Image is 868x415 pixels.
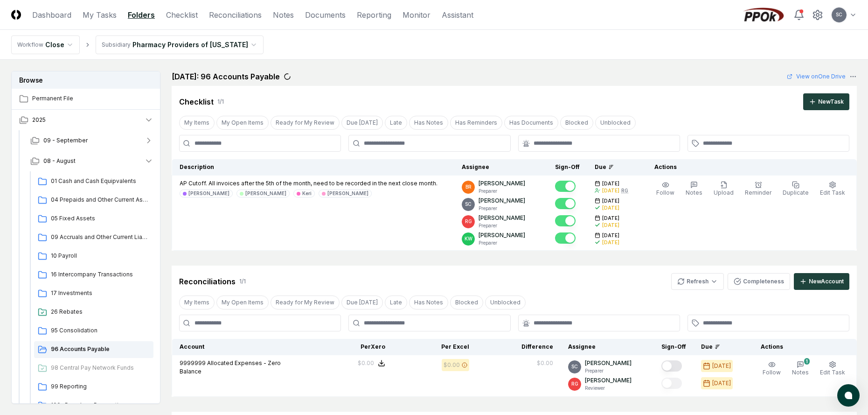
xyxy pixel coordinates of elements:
[585,359,632,367] p: [PERSON_NAME]
[837,384,860,407] button: atlas-launcher
[790,359,811,379] button: 1Notes
[51,345,150,353] span: 96 Accounts Payable
[654,179,676,199] button: Follow
[555,181,576,192] button: Mark complete
[273,9,294,21] a: Notes
[172,71,280,82] h2: [DATE]: 96 Accounts Payable
[32,94,153,103] span: Permanent File
[836,11,842,18] span: SC
[51,401,150,409] span: 100 -Pre-close Preparation
[818,98,844,106] div: New Task
[783,189,809,196] span: Duplicate
[357,9,391,21] a: Reporting
[477,339,561,355] th: Difference
[820,369,845,376] span: Edit Task
[585,376,632,385] p: [PERSON_NAME]
[358,359,385,367] button: $0.00
[188,190,229,197] div: [PERSON_NAME]
[166,9,198,21] a: Checklist
[34,248,153,265] a: 10 Payroll
[745,189,771,196] span: Reminder
[51,308,150,316] span: 26 Rebates
[217,98,224,106] div: 1 / 1
[34,397,153,414] a: 100 -Pre-close Preparation
[602,239,619,246] div: [DATE]
[602,187,619,194] div: [DATE]
[51,382,150,391] span: 99 Reporting
[43,136,88,145] span: 09 - September
[671,273,724,290] button: Refresh
[479,214,525,222] p: [PERSON_NAME]
[602,222,619,229] div: [DATE]
[743,179,773,199] button: Reminder
[561,339,654,355] th: Assignee
[23,130,161,151] button: 09 - September
[712,362,731,370] div: [DATE]
[654,339,694,355] th: Sign-Off
[761,359,783,379] button: Follow
[309,339,393,355] th: Per Xero
[555,198,576,209] button: Mark complete
[820,189,845,196] span: Edit Task
[34,304,153,321] a: 26 Rebates
[34,285,153,302] a: 17 Investments
[51,177,150,185] span: 01 Cash and Cash Equipvalents
[179,116,215,130] button: My Items
[465,218,472,225] span: RG
[409,116,448,130] button: Has Notes
[23,151,161,171] button: 08 - August
[34,211,153,227] a: 05 Fixed Assets
[602,215,619,222] span: [DATE]
[571,363,578,370] span: SC
[585,385,632,392] p: Reviewer
[818,179,847,199] button: Edit Task
[209,9,262,21] a: Reconciliations
[753,343,849,351] div: Actions
[661,378,682,389] button: Mark complete
[51,289,150,297] span: 17 Investments
[341,295,383,309] button: Due Today
[763,369,781,376] span: Follow
[602,197,619,204] span: [DATE]
[327,190,368,197] div: [PERSON_NAME]
[34,379,153,395] a: 99 Reporting
[11,35,264,54] nav: breadcrumb
[102,41,131,49] div: Subsidiary
[34,267,153,283] a: 16 Intercompany Transactions
[17,41,43,49] div: Workflow
[602,180,619,187] span: [DATE]
[34,173,153,190] a: 01 Cash and Cash Equipvalents
[465,235,472,242] span: KW
[818,359,847,379] button: Edit Task
[442,9,473,21] a: Assistant
[403,9,431,21] a: Monitor
[358,359,374,367] div: $0.00
[701,343,738,351] div: Due
[51,252,150,260] span: 10 Payroll
[621,187,628,194] div: RG
[479,179,525,188] p: [PERSON_NAME]
[647,163,849,171] div: Actions
[51,196,150,204] span: 04 Prepaids and Other Current Assets
[34,360,153,377] a: 98 Central Pay Network Funds
[393,339,477,355] th: Per Excel
[385,295,407,309] button: Late
[728,273,790,290] button: Completeness
[83,9,117,21] a: My Tasks
[712,179,736,199] button: Upload
[180,359,281,375] span: Allocated Expenses - Zero Balance
[444,361,460,369] div: $0.00
[465,201,472,208] span: SC
[271,295,340,309] button: Ready for My Review
[179,96,214,107] div: Checklist
[11,10,21,20] img: Logo
[548,159,587,176] th: Sign-Off
[465,183,472,190] span: BR
[560,116,593,130] button: Blocked
[804,358,810,365] div: 1
[51,233,150,241] span: 09 Accruals and Other Current Liabilities
[595,116,636,130] button: Unblocked
[305,9,346,21] a: Documents
[741,7,786,22] img: PPOk logo
[32,9,71,21] a: Dashboard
